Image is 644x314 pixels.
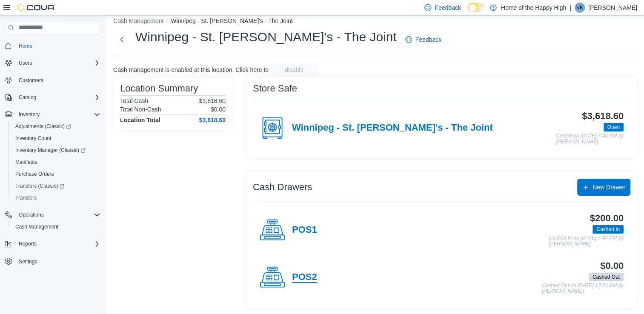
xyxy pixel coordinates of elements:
h3: $3,618.60 [582,111,624,121]
p: Cashed Out on [DATE] 12:24 AM by [PERSON_NAME] [542,283,624,294]
a: Transfers [12,193,40,203]
h6: Total Cash [120,97,148,104]
button: Reports [15,239,40,249]
span: Home [19,43,32,49]
h4: Winnipeg - St. [PERSON_NAME]'s - The Joint [292,123,493,134]
span: Adjustments (Classic) [12,121,100,131]
h4: $3,818.60 [199,117,226,123]
span: Cashed Out [592,273,620,281]
h3: $0.00 [600,261,624,271]
span: Cashed Out [589,273,624,281]
a: Home [15,41,36,51]
h3: Location Summary [120,83,198,94]
span: Cash Management [12,222,100,232]
span: Inventory Count [15,135,52,142]
p: Closed on [DATE] 7:46 AM by [PERSON_NAME] [556,133,624,145]
h6: Total Non-Cash [120,106,161,113]
span: Operations [19,211,44,218]
span: Inventory Count [12,133,100,143]
span: Manifests [15,159,37,166]
span: Users [15,58,100,68]
button: Next [113,31,130,48]
span: Open [607,123,620,131]
span: Reports [15,239,100,249]
span: VK [576,3,583,13]
span: Transfers [12,193,100,203]
a: Inventory Count [12,133,55,143]
button: Purchase Orders [9,168,104,180]
span: Adjustments (Classic) [15,123,71,130]
button: Customers [2,74,104,86]
a: Feedback [402,31,445,48]
input: Dark Mode [468,3,486,12]
p: [PERSON_NAME] [588,3,637,13]
button: Operations [15,210,47,220]
button: Operations [2,209,104,221]
p: Cashed In on [DATE] 7:47 AM by [PERSON_NAME] [549,235,624,247]
a: Inventory Manager (Classic) [12,145,89,155]
span: Transfers (Classic) [12,181,100,191]
div: Vivek Kumar [575,3,585,13]
span: Inventory [19,111,40,118]
h4: POS1 [292,225,317,236]
span: Settings [19,258,37,265]
h3: $200.00 [590,213,624,223]
span: Inventory Manager (Classic) [15,147,86,154]
p: Cash management is enabled at this location. Click here to [113,66,269,73]
button: Home [2,40,104,52]
button: disable [270,63,318,77]
p: $0.00 [211,106,226,113]
span: Catalog [15,92,100,103]
p: | [570,3,571,13]
span: Operations [15,210,100,220]
button: Winnipeg - St. [PERSON_NAME]'s - The Joint [171,17,292,24]
button: Reports [2,238,104,250]
a: Transfers (Classic) [12,181,68,191]
span: Home [15,40,100,51]
span: disable [285,66,303,74]
button: Cash Management [113,17,163,24]
button: Inventory [15,109,43,120]
button: Catalog [2,91,104,103]
span: Transfers (Classic) [15,183,64,189]
img: Cova [17,3,55,12]
button: Users [15,58,35,68]
a: Adjustments (Classic) [12,121,74,131]
span: Transfers [15,194,37,201]
nav: An example of EuiBreadcrumbs [113,17,637,27]
h4: POS2 [292,272,317,283]
span: Settings [15,256,100,266]
button: Settings [2,255,104,267]
span: Catalog [19,94,36,101]
span: Reports [19,240,37,247]
span: Customers [19,77,43,84]
p: Home of the Happy High [501,3,566,13]
a: Settings [15,257,40,267]
span: New Drawer [592,183,625,191]
h4: Location Total [120,117,160,123]
span: Cashed In [596,226,620,233]
a: Transfers (Classic) [9,180,104,192]
button: New Drawer [577,179,630,196]
nav: Complex example [5,36,100,290]
h3: Cash Drawers [253,182,312,192]
span: Purchase Orders [15,171,54,177]
h1: Winnipeg - St. [PERSON_NAME]'s - The Joint [135,29,397,46]
a: Manifests [12,157,40,167]
button: Inventory [2,108,104,120]
button: Catalog [15,92,40,103]
span: Users [19,60,32,66]
a: Customers [15,75,47,86]
button: Users [2,57,104,69]
button: Transfers [9,192,104,204]
span: Cashed In [592,225,624,234]
button: Inventory Count [9,132,104,144]
span: Manifests [12,157,100,167]
button: Cash Management [9,221,104,233]
span: Open [604,123,624,131]
a: Purchase Orders [12,169,57,179]
p: $3,818.60 [199,97,226,104]
span: Feedback [415,35,441,44]
button: Manifests [9,156,104,168]
span: Feedback [435,3,461,12]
